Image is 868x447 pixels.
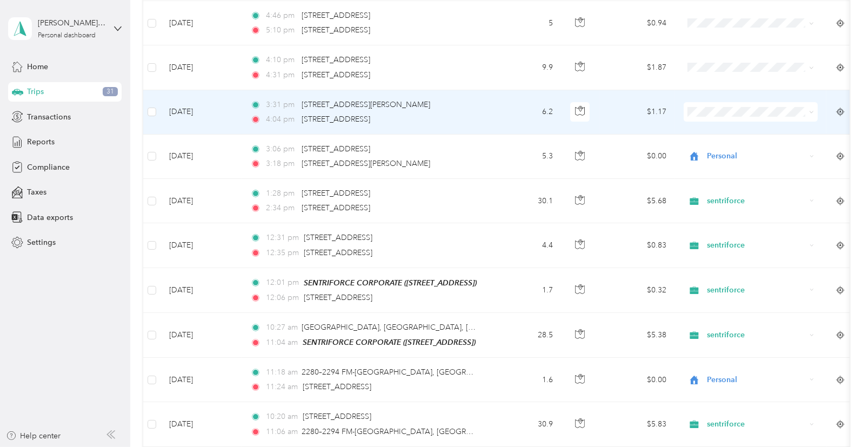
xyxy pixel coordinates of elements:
[27,212,73,223] span: Data exports
[161,1,242,45] td: [DATE]
[707,195,806,207] span: sentriforce
[302,159,430,168] span: [STREET_ADDRESS][PERSON_NAME]
[6,430,61,442] button: Help center
[707,239,806,251] span: sentriforce
[161,313,242,358] td: [DATE]
[599,358,675,402] td: $0.00
[161,268,242,313] td: [DATE]
[266,426,297,438] span: 11:06 am
[304,248,372,257] span: [STREET_ADDRESS]
[161,90,242,135] td: [DATE]
[161,402,242,446] td: [DATE]
[302,55,370,64] span: [STREET_ADDRESS]
[27,186,46,198] span: Taxes
[302,203,370,212] span: [STREET_ADDRESS]
[27,162,70,173] span: Compliance
[599,45,675,90] td: $1.87
[490,45,562,90] td: 9.9
[266,411,298,423] span: 10:20 am
[599,402,675,446] td: $5.83
[490,179,562,223] td: 30.1
[161,45,242,90] td: [DATE]
[266,114,297,125] span: 4:04 pm
[27,86,44,97] span: Trips
[302,11,370,20] span: [STREET_ADDRESS]
[266,366,297,378] span: 11:18 am
[304,293,372,302] span: [STREET_ADDRESS]
[266,322,297,333] span: 10:27 am
[302,25,370,35] span: [STREET_ADDRESS]
[266,277,299,289] span: 12:01 pm
[707,329,806,341] span: sentriforce
[304,278,477,287] span: SENTRIFORCE CORPORATE ([STREET_ADDRESS])
[302,100,430,109] span: [STREET_ADDRESS][PERSON_NAME]
[161,179,242,223] td: [DATE]
[707,284,806,296] span: sentriforce
[707,418,806,430] span: sentriforce
[599,1,675,45] td: $0.94
[490,1,562,45] td: 5
[38,32,96,39] div: Personal dashboard
[599,268,675,313] td: $0.32
[266,10,297,22] span: 4:46 pm
[161,223,242,268] td: [DATE]
[161,358,242,402] td: [DATE]
[27,136,55,148] span: Reports
[266,292,299,304] span: 12:06 pm
[302,323,544,332] span: [GEOGRAPHIC_DATA], [GEOGRAPHIC_DATA], [GEOGRAPHIC_DATA]
[302,115,370,124] span: [STREET_ADDRESS]
[302,189,370,198] span: [STREET_ADDRESS]
[303,382,371,391] span: [STREET_ADDRESS]
[266,381,298,393] span: 11:24 am
[303,412,371,421] span: [STREET_ADDRESS]
[599,223,675,268] td: $0.83
[490,268,562,313] td: 1.7
[707,374,806,386] span: Personal
[266,202,297,214] span: 2:34 pm
[266,69,297,81] span: 4:31 pm
[490,313,562,358] td: 28.5
[266,158,297,170] span: 3:18 pm
[599,135,675,179] td: $0.00
[807,386,868,447] iframe: Everlance-gr Chat Button Frame
[490,223,562,268] td: 4.4
[27,111,71,123] span: Transactions
[266,54,297,66] span: 4:10 pm
[103,87,118,97] span: 31
[266,143,297,155] span: 3:06 pm
[599,179,675,223] td: $5.68
[303,338,476,346] span: SENTRIFORCE CORPORATE ([STREET_ADDRESS])
[302,144,370,154] span: [STREET_ADDRESS]
[266,99,297,111] span: 3:31 pm
[599,313,675,358] td: $5.38
[302,427,515,436] span: 2280–2294 FM-[GEOGRAPHIC_DATA], [GEOGRAPHIC_DATA]
[707,150,806,162] span: Personal
[490,135,562,179] td: 5.3
[490,402,562,446] td: 30.9
[161,135,242,179] td: [DATE]
[266,247,299,259] span: 12:35 pm
[490,358,562,402] td: 1.6
[490,90,562,135] td: 6.2
[266,337,298,349] span: 11:04 am
[27,61,48,72] span: Home
[302,368,515,377] span: 2280–2294 FM-[GEOGRAPHIC_DATA], [GEOGRAPHIC_DATA]
[266,188,297,199] span: 1:28 pm
[38,17,105,29] div: [PERSON_NAME] [PERSON_NAME]
[304,233,372,242] span: [STREET_ADDRESS]
[599,90,675,135] td: $1.17
[27,237,56,248] span: Settings
[302,70,370,79] span: [STREET_ADDRESS]
[266,24,297,36] span: 5:10 pm
[266,232,299,244] span: 12:31 pm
